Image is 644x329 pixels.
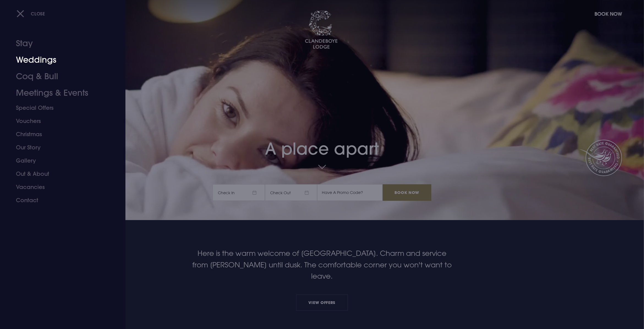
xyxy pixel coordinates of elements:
[16,52,103,68] a: Weddings
[16,35,103,52] a: Stay
[16,180,103,194] a: Vacancies
[16,141,103,154] a: Our Story
[31,11,45,17] span: Close
[16,85,103,101] a: Meetings & Events
[16,167,103,180] a: Out & About
[16,101,103,114] a: Special Offers
[16,154,103,167] a: Gallery
[16,68,103,85] a: Coq & Bull
[16,128,103,141] a: Christmas
[16,194,103,207] a: Contact
[17,8,45,19] button: Close
[16,114,103,128] a: Vouchers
